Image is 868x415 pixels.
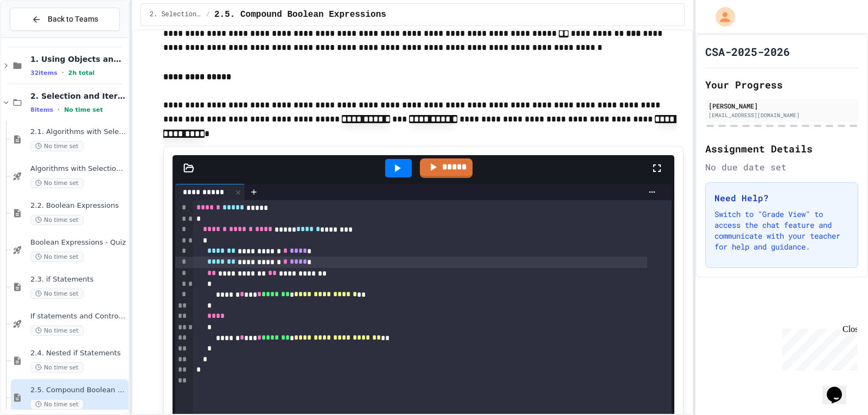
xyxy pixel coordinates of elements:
span: Boolean Expressions - Quiz [30,238,126,247]
span: No time set [64,106,103,113]
iframe: chat widget [778,324,857,371]
span: / [206,10,210,19]
span: 1. Using Objects and Methods [30,54,126,64]
span: Algorithms with Selection and Repetition - Topic 2.1 [30,164,126,174]
span: Back to Teams [48,14,98,25]
span: No time set [30,178,84,188]
h3: Need Help? [714,191,849,205]
h1: CSA-2025-2026 [705,44,790,59]
span: 2.1. Algorithms with Selection and Repetition [30,127,126,137]
span: No time set [30,362,84,373]
div: Chat with us now!Close [4,4,75,69]
p: Switch to "Grade View" to access the chat feature and communicate with your teacher for help and ... [714,209,849,252]
iframe: chat widget [822,372,857,404]
span: 2. Selection and Iteration [150,10,202,19]
span: If statements and Control Flow - Quiz [30,312,126,321]
span: 32 items [30,69,58,76]
div: My Account [704,4,738,29]
span: No time set [30,399,84,410]
div: [PERSON_NAME] [709,101,855,111]
button: Back to Teams [10,8,120,31]
span: 2.3. if Statements [30,275,126,284]
div: [EMAIL_ADDRESS][DOMAIN_NAME] [709,111,855,119]
span: 2.2. Boolean Expressions [30,201,126,210]
div: No due date set [705,161,858,174]
span: No time set [30,215,84,225]
span: No time set [30,325,84,336]
span: 2.5. Compound Boolean Expressions [214,8,386,21]
span: • [58,105,60,114]
span: No time set [30,252,84,262]
span: 2. Selection and Iteration [30,91,126,101]
span: 2.4. Nested if Statements [30,349,126,358]
span: 8 items [30,106,53,113]
span: • [62,68,64,77]
h2: Assignment Details [705,141,858,156]
span: 2.5. Compound Boolean Expressions [30,386,126,395]
span: No time set [30,289,84,299]
span: No time set [30,141,84,151]
h2: Your Progress [705,77,858,92]
span: 2h total [68,69,95,76]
